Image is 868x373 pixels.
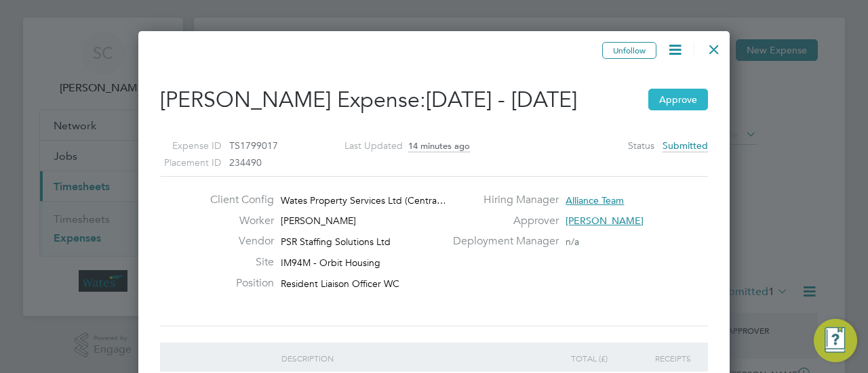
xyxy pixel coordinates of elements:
span: n/a [566,236,579,248]
span: Submitted [663,139,708,152]
span: IM94M - Orbit Housing [281,257,380,269]
span: Alliance Team [566,194,624,206]
span: Wates Property Services Ltd (Centra… [281,194,446,206]
label: Status [628,137,654,154]
span: [PERSON_NAME] [281,215,356,227]
label: Deployment Manager [445,234,559,248]
label: Client Config [199,193,274,207]
h2: [PERSON_NAME] Expense: [160,86,708,114]
label: Last Updated [325,137,403,154]
label: Placement ID [143,154,221,171]
span: 14 minutes ago [408,140,470,152]
label: Site [199,255,274,269]
label: Expense ID [143,137,221,154]
label: Worker [199,214,274,228]
span: PSR Staffing Solutions Ltd [281,236,391,248]
span: TS1799017 [229,139,278,152]
label: Vendor [199,234,274,248]
span: 234490 [229,156,262,169]
button: Approve [648,89,708,110]
label: Approver [445,214,559,228]
button: Unfollow [602,42,656,60]
label: Hiring Manager [445,193,559,207]
label: Position [199,276,274,290]
span: [DATE] - [DATE] [426,87,577,113]
button: Engage Resource Center [814,319,857,362]
span: [PERSON_NAME] [566,215,644,227]
span: Resident Liaison Officer WC [281,278,399,290]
